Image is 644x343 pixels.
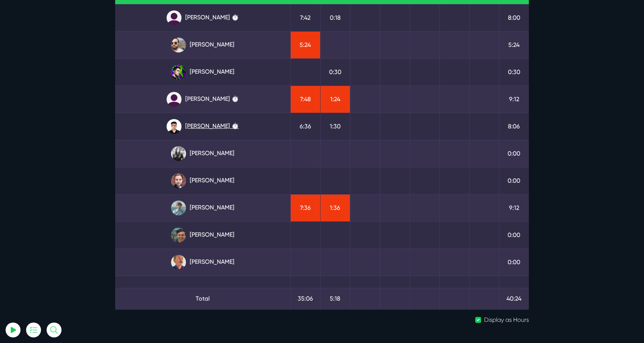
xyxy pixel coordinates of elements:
input: Email [24,87,106,104]
label: Display as Hours [484,315,529,324]
img: default_qrqg0b.png [167,92,181,107]
button: Log In [24,131,106,147]
td: 5:24 [499,31,529,58]
td: 1:24 [320,86,350,113]
img: tfogtqcjwjterk6idyiu.jpg [171,173,186,188]
img: esb8jb8dmrsykbqurfoz.jpg [171,228,186,243]
a: [PERSON_NAME] ⏱️ [121,119,284,134]
a: [PERSON_NAME] ⏱️ [121,92,284,107]
td: 7:48 [290,86,320,113]
a: [PERSON_NAME] ⏱️ [121,10,284,25]
td: 1:36 [320,194,350,221]
a: [PERSON_NAME] [121,255,284,270]
img: ublsy46zpoyz6muduycb.jpg [171,38,186,52]
a: [PERSON_NAME] [121,65,284,80]
td: 5:18 [320,288,350,309]
td: 0:30 [320,58,350,86]
td: 7:42 [290,4,320,31]
a: [PERSON_NAME] [121,38,284,52]
a: [PERSON_NAME] [121,146,284,161]
td: 0:00 [499,140,529,167]
img: canx5m3pdzrsbjzqsess.jpg [171,255,186,270]
a: [PERSON_NAME] [121,228,284,243]
td: 0:30 [499,58,529,86]
td: 6:36 [290,113,320,140]
td: 8:06 [499,113,529,140]
td: 7:36 [290,194,320,221]
img: rgqpcqpgtbr9fmz9rxmm.jpg [171,146,186,161]
td: 8:00 [499,4,529,31]
td: Total [115,288,290,309]
td: 9:12 [499,194,529,221]
a: [PERSON_NAME] [121,173,284,188]
td: 40:24 [499,288,529,309]
img: xv1kmavyemxtguplm5ir.png [167,119,181,134]
img: rxuxidhawjjb44sgel4e.png [171,65,186,80]
td: 35:06 [290,288,320,309]
a: [PERSON_NAME] [121,201,284,215]
img: default_qrqg0b.png [167,10,181,25]
td: 1:30 [320,113,350,140]
td: 0:00 [499,221,529,249]
img: tkl4csrki1nqjgf0pb1z.png [171,201,186,215]
td: 0:00 [499,167,529,194]
td: 5:24 [290,31,320,58]
td: 0:18 [320,4,350,31]
td: 9:12 [499,86,529,113]
td: 0:00 [499,249,529,276]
